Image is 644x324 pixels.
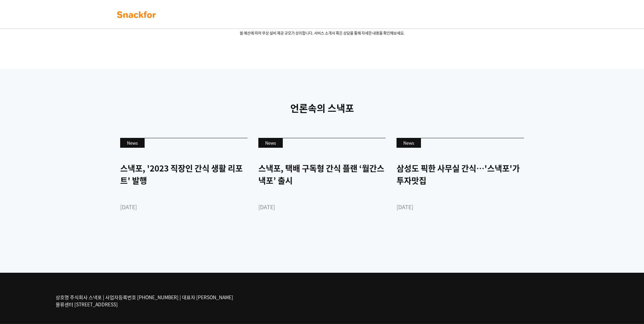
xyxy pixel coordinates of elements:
[56,294,233,308] p: 상호명 주식회사 스낵포 | 사업자등록번호 [PHONE_NUMBER] | 대표자 [PERSON_NAME] 물류센터 [STREET_ADDRESS]
[120,162,247,186] div: 스낵포, '2023 직장인 간식 생활 리포트' 발행
[397,162,524,186] div: 삼성도 픽한 사무실 간식…'스낵포'가 투자맛집
[120,138,145,148] div: News
[258,203,386,211] div: [DATE]
[115,101,529,115] p: 언론속의 스낵포
[397,138,421,148] div: News
[115,9,158,20] img: background-main-color.svg
[258,138,386,235] a: News 스낵포, 택배 구독형 간식 플랜 ‘월간스낵포’ 출시 [DATE]
[258,138,283,148] div: News
[258,162,386,186] div: 스낵포, 택배 구독형 간식 플랜 ‘월간스낵포’ 출시
[110,31,534,36] span: 월 예산에 따라 무상 설비 제공 규모가 상이합니다. 서비스 소개서 혹은 상담을 통해 자세한 내용을 확인해보세요.
[397,203,524,211] div: [DATE]
[120,203,247,211] div: [DATE]
[120,138,247,235] a: News 스낵포, '2023 직장인 간식 생활 리포트' 발행 [DATE]
[397,138,524,235] a: News 삼성도 픽한 사무실 간식…'스낵포'가 투자맛집 [DATE]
